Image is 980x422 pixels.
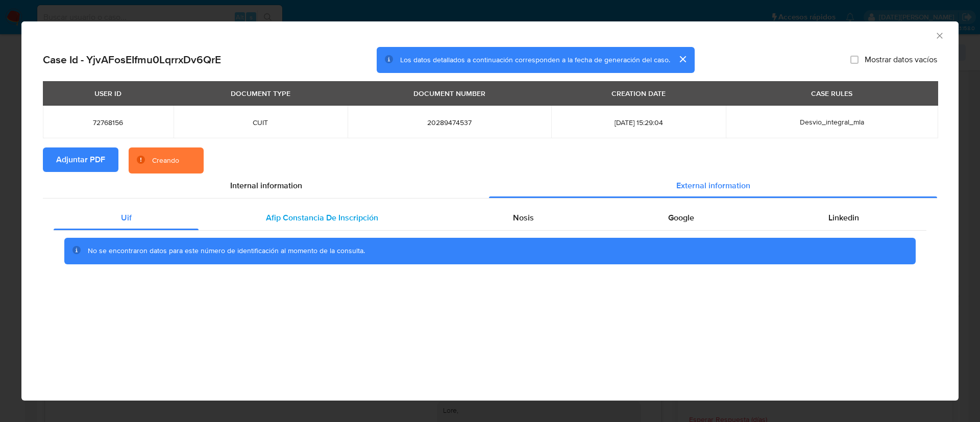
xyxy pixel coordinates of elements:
span: External information [676,180,750,191]
span: Linkedin [828,212,859,224]
span: Los datos detallados a continuación corresponden a la fecha de generación del caso. [400,55,670,65]
div: USER ID [88,85,128,102]
div: closure-recommendation-modal [21,21,959,401]
span: 20289474537 [360,118,539,127]
div: Detailed external info [54,206,926,230]
span: [DATE] 15:29:04 [563,118,714,127]
span: Internal information [230,180,302,191]
span: Nosis [513,212,534,224]
div: Creando [152,156,179,166]
span: No se encontraron datos para este número de identificación al momento de la consulta. [88,245,365,256]
button: Cerrar ventana [935,31,944,40]
span: CUIT [186,118,336,127]
span: Mostrar datos vacíos [865,55,937,65]
span: 72768156 [55,118,161,127]
button: Adjuntar PDF [43,147,118,172]
div: CREATION DATE [605,85,672,102]
span: Adjuntar PDF [56,148,105,171]
input: Mostrar datos vacíos [850,56,859,64]
div: DOCUMENT NUMBER [407,85,492,102]
span: Google [668,212,694,224]
div: Detailed info [43,173,937,198]
span: Uif [121,212,132,224]
h2: Case Id - YjvAFosEIfmu0LqrrxDv6QrE [43,53,221,66]
span: Afip Constancia De Inscripción [266,212,378,224]
div: CASE RULES [805,85,859,102]
span: Desvio_integral_mla [800,117,864,127]
div: DOCUMENT TYPE [225,85,297,102]
button: cerrar [670,47,695,71]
